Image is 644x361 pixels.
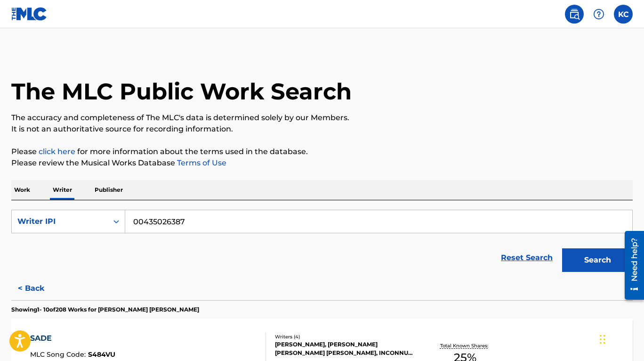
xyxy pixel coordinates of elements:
[600,325,605,353] div: Drag
[496,247,557,268] a: Reset Search
[39,147,75,156] a: click here
[175,158,226,167] a: Terms of Use
[11,112,633,123] p: The accuracy and completeness of The MLC's data is determined solely by our Members.
[589,5,608,24] div: Help
[565,5,584,24] a: Public Search
[597,316,644,361] iframe: Chat Widget
[92,180,126,200] p: Publisher
[88,350,115,359] span: S484VU
[11,7,48,21] img: MLC Logo
[11,123,633,135] p: It is not an authoritative source for recording information.
[30,350,88,359] span: MLC Song Code :
[593,8,604,20] img: help
[50,180,75,200] p: Writer
[11,77,352,106] h1: The MLC Public Work Search
[440,342,491,349] p: Total Known Shares:
[30,333,115,344] div: SADE
[569,8,580,20] img: search
[11,157,633,169] p: Please review the Musical Works Database
[11,305,199,314] p: Showing 1 - 10 of 208 Works for [PERSON_NAME] [PERSON_NAME]
[11,210,633,277] form: Search Form
[11,180,33,200] p: Work
[17,216,102,227] div: Writer IPI
[562,248,633,272] button: Search
[618,226,644,304] iframe: Resource Center
[11,277,68,300] button: < Back
[275,333,414,340] div: Writers ( 4 )
[614,5,633,24] div: User Menu
[275,340,414,357] div: [PERSON_NAME], [PERSON_NAME] [PERSON_NAME] [PERSON_NAME], INCONNU COMPOSITEUR AUTEUR
[11,146,633,157] p: Please for more information about the terms used in the database.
